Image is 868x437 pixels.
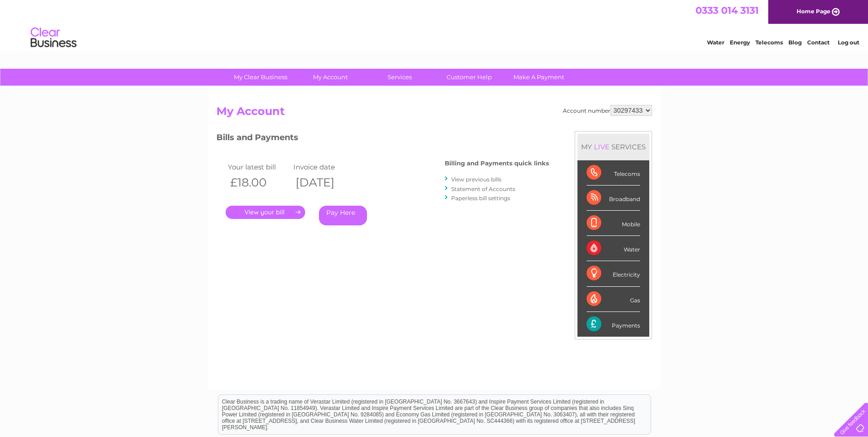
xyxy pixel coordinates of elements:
[587,236,640,261] div: Water
[707,39,724,46] a: Water
[451,176,501,183] a: View previous bills
[587,261,640,286] div: Electricity
[587,160,640,186] div: Telecoms
[223,69,298,86] a: My Clear Business
[319,206,367,225] a: Pay Here
[755,39,783,46] a: Telecoms
[226,161,291,173] td: Your latest bill
[838,39,859,46] a: Log out
[807,39,830,46] a: Contact
[451,186,515,192] a: Statement of Accounts
[587,211,640,236] div: Mobile
[695,5,759,16] a: 0333 014 3131
[216,105,652,122] h2: My Account
[587,287,640,312] div: Gas
[445,160,549,167] h4: Billing and Payments quick links
[218,5,651,44] div: Clear Business is a trading name of Verastar Limited (registered in [GEOGRAPHIC_DATA] No. 3667643...
[563,105,652,116] div: Account number
[291,161,357,173] td: Invoice date
[788,39,802,46] a: Blog
[226,173,291,192] th: £18.00
[226,206,305,219] a: .
[730,39,750,46] a: Energy
[587,186,640,211] div: Broadband
[431,69,507,86] a: Customer Help
[292,69,368,86] a: My Account
[577,134,649,160] div: MY SERVICES
[216,131,549,147] h3: Bills and Payments
[30,24,77,52] img: logo.png
[592,142,611,151] div: LIVE
[451,195,510,202] a: Paperless bill settings
[587,312,640,337] div: Payments
[501,69,577,86] a: Make A Payment
[291,173,357,192] th: [DATE]
[362,69,437,86] a: Services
